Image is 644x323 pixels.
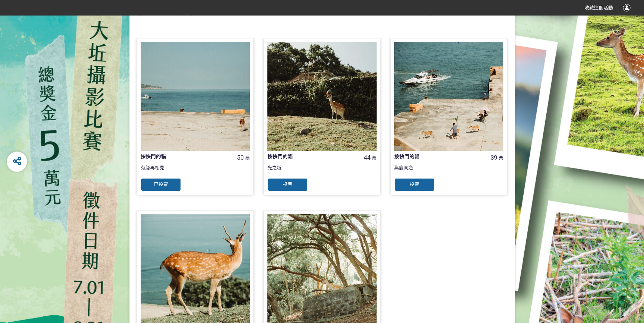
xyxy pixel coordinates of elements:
[237,154,244,161] span: 50
[264,38,380,195] a: 按快門的貓44票光之坵投票
[137,38,254,195] a: 按快門的貓50票有緣再相見已投票
[141,153,228,161] div: 按快門的貓
[491,154,497,161] span: 39
[394,164,503,178] div: 與鹿同遊
[245,155,250,161] span: 票
[267,153,355,161] div: 按快門的貓
[267,164,377,178] div: 光之坵
[394,153,481,161] div: 按快門的貓
[283,182,292,187] span: 投票
[390,38,507,195] a: 按快門的貓39票與鹿同遊投票
[154,182,168,187] span: 已投票
[499,155,503,161] span: 票
[585,5,613,10] span: 收藏這個活動
[372,155,377,161] span: 票
[364,154,371,161] span: 44
[141,164,250,178] div: 有緣再相見
[410,182,419,187] span: 投票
